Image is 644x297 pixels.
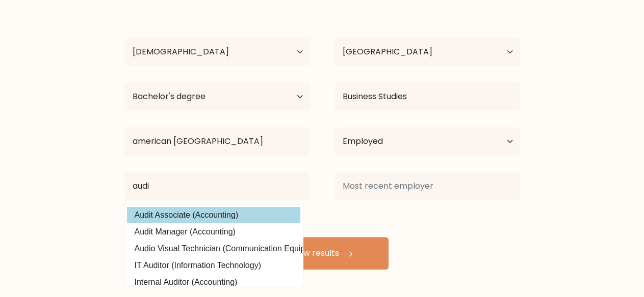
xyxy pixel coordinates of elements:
option: Audit Manager (Accounting) [127,224,300,240]
input: What did you study? [334,82,520,111]
button: View results [256,237,389,270]
input: Most recent employer [334,172,520,200]
input: Most relevant educational institution [124,127,310,156]
option: Audit Associate (Accounting) [127,207,300,223]
input: Most relevant professional experience [124,172,310,200]
option: IT Auditor (Information Technology) [127,257,300,274]
option: Audio Visual Technician (Communication Equipment) [127,241,300,257]
option: Internal Auditor (Accounting) [127,274,300,290]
